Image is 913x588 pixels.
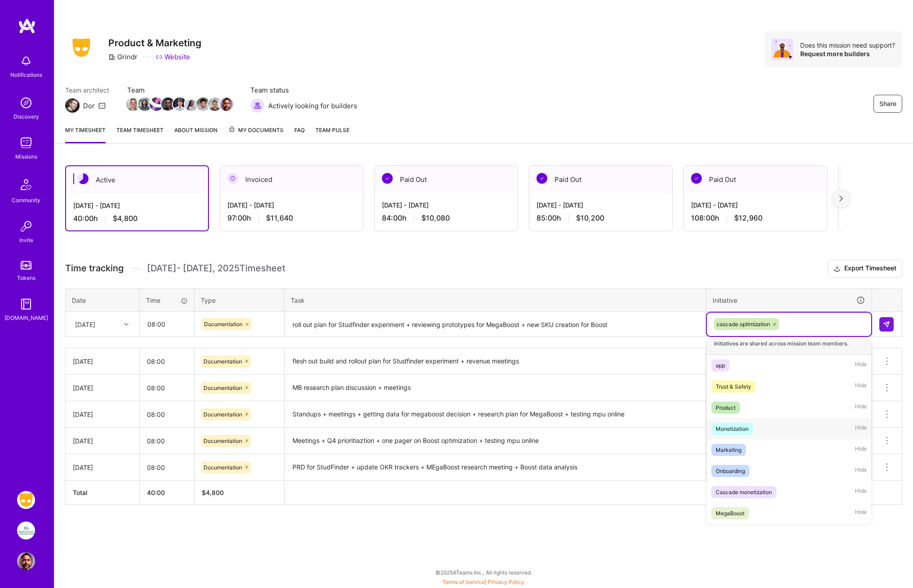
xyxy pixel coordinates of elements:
input: HH:MM [140,455,194,479]
span: Documentation [204,358,242,365]
img: Team Member Avatar [220,97,233,111]
img: Submit [883,321,890,328]
div: Cascade monetization [716,487,772,497]
button: Export Timesheet [828,260,902,278]
div: Product [716,403,736,412]
textarea: roll out plan for Studfinder experiment + reviewing prototypes for MegaBoost + new SKU creation f... [285,313,705,336]
img: bell [17,52,35,70]
div: Onboarding [716,466,745,476]
a: Grindr: Product & Marketing [15,491,37,509]
div: Discovery [13,112,39,121]
div: Initiatives are shared across mission team members. [707,332,871,355]
textarea: MB research plan discussion + meetings [285,376,705,400]
input: HH:MM [140,429,194,453]
img: We Are The Merchants: Founding Product Manager, Merchant Collective [17,522,35,539]
img: Paid Out [691,173,702,184]
i: icon CompanyGray [108,53,115,61]
span: Hide [855,465,867,477]
img: Actively looking for builders [250,98,265,113]
img: right [839,195,843,202]
div: null [879,317,895,332]
a: My Documents [228,125,284,143]
textarea: Meetings + Q4 prioritiaztion + one pager on Boost optimization + testing mpu online [285,429,705,453]
span: Actively looking for builders [268,101,357,111]
img: discovery [17,94,35,112]
span: $4,800 [113,214,137,223]
th: 40:00 [140,481,195,505]
span: Documentation [204,438,242,444]
a: About Mission [174,125,217,143]
span: Documentation [204,411,242,418]
img: Community [15,174,37,195]
div: [DATE] [75,319,95,329]
img: teamwork [17,134,35,152]
img: Team Member Avatar [138,97,151,111]
img: Paid Out [382,173,393,184]
span: Team status [250,85,357,95]
div: [DATE] [73,357,132,366]
a: Team Member Avatar [209,97,221,112]
span: $11,640 [266,213,293,223]
input: HH:MM [140,312,194,336]
a: Terms of Service [443,579,485,585]
div: Invite [19,235,33,245]
div: Missions [15,152,37,161]
th: Task [284,288,706,312]
div: [DATE] - [DATE] [382,200,510,210]
span: $12,960 [734,213,762,223]
a: We Are The Merchants: Founding Product Manager, Merchant Collective [15,522,37,539]
div: [DOMAIN_NAME] [4,313,48,323]
div: Time [146,296,188,305]
a: Team Member Avatar [197,97,209,112]
a: Team Member Avatar [139,97,151,112]
img: guide book [17,295,35,313]
span: Hide [855,402,867,414]
div: Notifications [10,70,42,80]
span: Hide [855,359,867,371]
div: 97:00 h [227,213,356,223]
img: Grindr: Product & Marketing [17,491,35,509]
div: [DATE] - [DATE] [536,200,665,210]
div: MegaBoost [716,508,745,518]
input: HH:MM [140,349,194,373]
img: logo [18,18,36,34]
div: Grindr [108,52,137,62]
div: Active [66,166,208,194]
a: Team timesheet [116,125,164,143]
img: Team Member Avatar [161,97,175,111]
a: Privacy Policy [488,579,524,585]
a: Team Member Avatar [162,97,174,112]
th: Type [195,288,284,312]
span: Hide [855,380,867,393]
textarea: PRD for StudFinder + update OKR trackers + MEgaBoost research meeting + Boost data analysis [285,455,705,480]
input: HH:MM [140,376,194,400]
div: [DATE] [73,436,132,446]
img: User Avatar [17,552,35,570]
textarea: Standups + meetings + getting data for megaboost decision + research plan for MegaBoost + testing... [285,402,705,427]
img: Team Member Avatar [126,97,140,111]
img: Team Architect [65,98,80,113]
i: icon Download [833,264,841,274]
div: Tokens [17,273,35,283]
div: Initiative [713,295,865,305]
div: Monetization [716,424,749,433]
a: User Avatar [15,552,37,570]
img: tokens [21,261,31,270]
span: [DATE] - [DATE] , 2025 Timesheet [147,263,285,274]
div: Trust & Safety [716,382,751,391]
span: Documentation [204,464,242,471]
div: Marketing [716,445,741,455]
img: Paid Out [536,173,547,184]
span: cascade optimization [717,321,770,327]
span: $ 4,800 [202,489,224,496]
span: Team [127,85,232,95]
i: icon Mail [98,102,106,109]
input: HH:MM [140,402,194,426]
span: $10,080 [421,213,450,223]
img: Team Member Avatar [150,97,163,111]
button: Share [873,95,902,113]
a: Team Member Avatar [127,97,139,112]
a: Team Member Avatar [174,97,186,112]
div: [DATE] - [DATE] [227,200,356,210]
img: Invite [17,217,35,235]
